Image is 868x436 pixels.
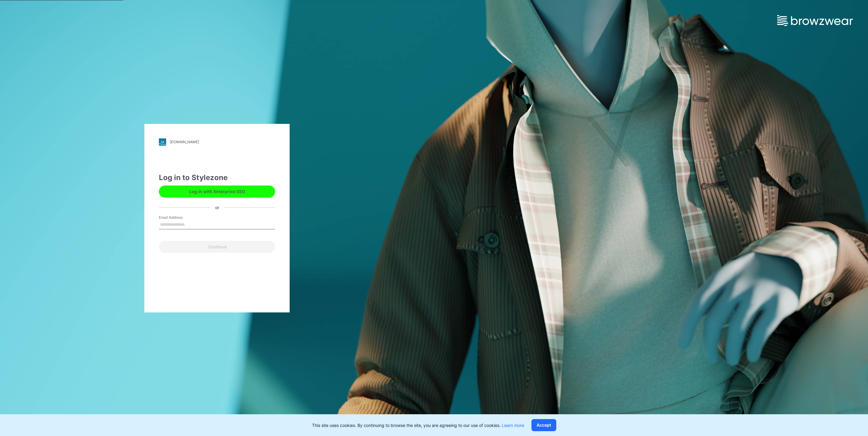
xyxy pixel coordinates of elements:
button: Log in with Enterprise SSO [159,186,275,198]
img: browzwear-logo.e42bd6dac1945053ebaf764b6aa21510.svg [777,15,853,26]
div: or [210,204,224,211]
button: Accept [531,419,556,431]
div: Log in to Stylezone [159,172,275,183]
div: [DOMAIN_NAME] [170,140,199,144]
p: This site uses cookies. By continuing to browse the site, you are agreeing to our use of cookies. [312,422,524,428]
img: stylezone-logo.562084cfcfab977791bfbf7441f1a819.svg [159,138,166,146]
a: [DOMAIN_NAME] [159,138,275,146]
label: Email Address [159,215,201,220]
a: Learn more [502,423,524,428]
